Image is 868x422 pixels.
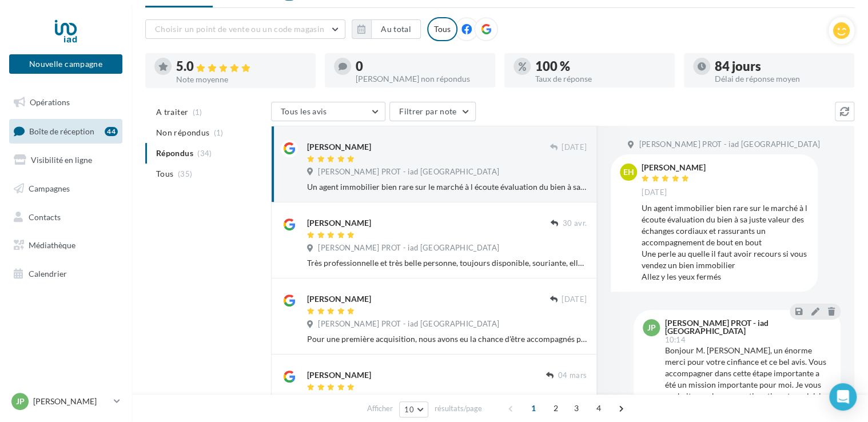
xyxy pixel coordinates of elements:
[29,240,75,250] span: Médiathèque
[318,243,499,253] span: [PERSON_NAME] PROT - iad [GEOGRAPHIC_DATA]
[214,128,224,137] span: (1)
[7,119,125,144] a: Boîte de réception44
[156,106,188,118] span: A traiter
[715,75,845,83] div: Délai de réponse moyen
[176,75,306,83] div: Note moyenne
[7,177,125,201] a: Campagnes
[30,97,70,107] span: Opérations
[33,396,109,407] p: [PERSON_NAME]
[356,60,486,73] div: 0
[352,19,421,39] button: Au total
[567,399,586,417] span: 3
[281,106,327,116] span: Tous les avis
[16,396,25,407] span: JP
[367,403,393,414] span: Afficher
[156,127,209,138] span: Non répondus
[176,60,306,73] div: 5.0
[715,60,845,73] div: 84 jours
[664,336,686,344] span: 10:14
[642,202,809,282] div: Un agent immobilier bien rare sur le marché à l écoute évaluation du bien à sa juste valeur des é...
[829,383,857,411] div: Open Intercom Messenger
[155,24,324,34] span: Choisir un point de vente ou un code magasin
[7,205,125,229] a: Contacts
[29,184,70,193] span: Campagnes
[307,293,371,305] div: [PERSON_NAME]
[29,126,94,136] span: Boîte de réception
[642,188,667,198] span: [DATE]
[193,108,202,117] span: (1)
[31,155,92,165] span: Visibilité en ligne
[563,218,587,229] span: 30 avr.
[664,345,831,413] div: Bonjour M. [PERSON_NAME], un énorme merci pour votre cinfiance et ce bel avis. Vous accompagner d...
[9,391,122,412] a: JP [PERSON_NAME]
[647,322,656,333] span: JP
[524,399,543,417] span: 1
[7,90,125,114] a: Opérations
[623,166,634,178] span: EH
[404,405,414,414] span: 10
[307,181,587,193] div: Un agent immobilier bien rare sur le marché à l écoute évaluation du bien à sa juste valeur des é...
[642,164,706,172] div: [PERSON_NAME]
[547,399,565,417] span: 2
[307,333,587,345] div: Pour une première acquisition, nous avons eu la chance d'être accompagnés par [PERSON_NAME]. Très...
[318,319,499,329] span: [PERSON_NAME] PROT - iad [GEOGRAPHIC_DATA]
[156,168,173,180] span: Tous
[7,262,125,286] a: Calendrier
[307,217,371,229] div: [PERSON_NAME]
[371,19,421,39] button: Au total
[562,142,587,153] span: [DATE]
[399,401,428,417] button: 10
[178,169,192,178] span: (35)
[9,54,122,74] button: Nouvelle campagne
[307,257,587,269] div: Très professionnelle et très belle personne, toujours disponible, souriante, elle vous écoute et ...
[664,319,829,335] div: [PERSON_NAME] PROT - iad [GEOGRAPHIC_DATA]
[7,233,125,257] a: Médiathèque
[590,399,608,417] span: 4
[356,75,486,83] div: [PERSON_NAME] non répondus
[562,294,587,305] span: [DATE]
[29,212,61,221] span: Contacts
[307,369,371,381] div: [PERSON_NAME]
[145,19,345,39] button: Choisir un point de vente ou un code magasin
[535,75,666,83] div: Taux de réponse
[558,371,587,381] span: 04 mars
[29,269,67,278] span: Calendrier
[427,17,457,41] div: Tous
[639,140,820,150] span: [PERSON_NAME] PROT - iad [GEOGRAPHIC_DATA]
[271,102,385,121] button: Tous les avis
[307,141,371,153] div: [PERSON_NAME]
[535,60,666,73] div: 100 %
[389,102,476,121] button: Filtrer par note
[318,167,499,177] span: [PERSON_NAME] PROT - iad [GEOGRAPHIC_DATA]
[105,127,118,136] div: 44
[435,403,482,414] span: résultats/page
[7,148,125,172] a: Visibilité en ligne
